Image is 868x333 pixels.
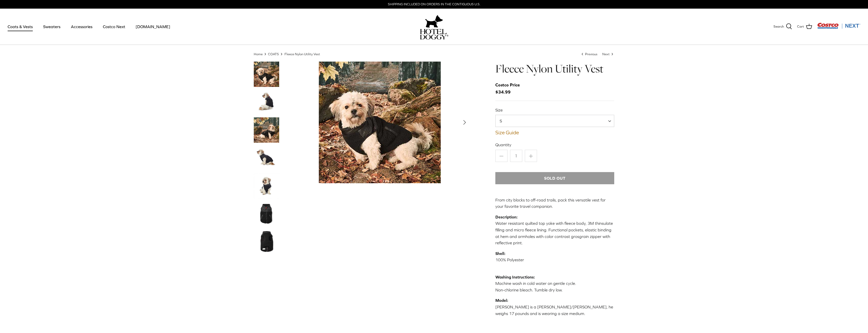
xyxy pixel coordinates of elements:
a: Previous [580,52,598,56]
a: Size Guide [495,129,614,136]
img: hoteldoggy.com [425,14,443,29]
label: Quantity [495,142,614,147]
span: Search [774,24,784,29]
strong: Shell: [495,251,505,256]
a: Thumbnail Link [254,89,279,115]
a: [DOMAIN_NAME] [131,18,175,35]
h1: Fleece Nylon Utility Vest [495,62,614,76]
a: Thumbnail Link [254,117,279,143]
button: Next [459,117,470,128]
a: Coats & Vests [3,18,37,35]
span: S [496,118,512,124]
a: Costco Next [98,18,130,35]
span: $34.99 [495,82,525,95]
strong: Model: [495,298,508,303]
a: Search [774,23,792,30]
span: Next [602,52,610,56]
a: Home [254,52,263,56]
a: Thumbnail Link [254,201,279,226]
p: 100% Polyester [495,250,614,270]
a: hoteldoggy.com hoteldoggycom [420,14,448,40]
a: Thumbnail Link [254,229,279,254]
p: [PERSON_NAME] is a [PERSON_NAME]/[PERSON_NAME], he weighs 17 pounds and is wearing a size medium. [495,297,614,317]
p: From city blocks to off-road trails, pack this versatile vest for your favorite travel companion. [495,197,614,210]
a: Cart [797,23,812,30]
strong: Description: [495,215,517,219]
a: Thumbnail Link [254,173,279,198]
nav: Breadcrumbs [254,52,614,57]
span: Previous [585,52,597,56]
a: COATS [268,52,279,56]
p: Water resistant quilted top yoke with fleece body, 3M thinsulate filling and micro fleece lining.... [495,214,614,246]
a: Thumbnail Link [254,145,279,171]
div: Costco Price [495,82,520,88]
a: Sweaters [39,18,65,35]
a: Fleece Nylon Utility Vest [285,52,320,56]
button: Sold out [495,172,614,184]
img: Costco Next [817,23,860,29]
label: Size [495,107,614,113]
span: S [495,115,614,127]
a: Show Gallery [289,62,470,183]
a: Next [602,52,614,56]
p: Machine wash in cold water on gentle cycle. Non-chlorine bleach. Tumble dry low. [495,274,614,293]
strong: Washing Instructions: [495,275,535,279]
a: Visit Costco Next [817,26,860,30]
a: Accessories [66,18,97,35]
a: Thumbnail Link [254,62,279,87]
span: Cart [797,24,804,29]
img: hoteldoggycom [420,29,448,40]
